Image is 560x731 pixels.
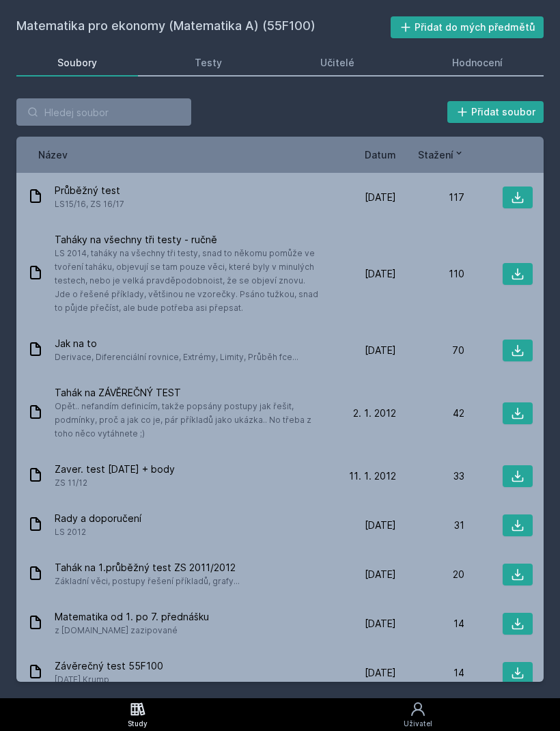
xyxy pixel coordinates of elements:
[396,406,464,420] div: 42
[365,568,396,581] span: [DATE]
[16,98,191,126] input: Hledej soubor
[412,49,544,77] a: Hodnocení
[320,56,354,70] div: Učitelé
[365,344,396,357] span: [DATE]
[16,49,138,77] a: Soubory
[365,191,396,204] span: [DATE]
[55,561,240,575] span: Tahák na 1.průběžný test ZS 2011/2012
[55,184,124,197] span: Průběžný test
[38,148,68,162] button: Název
[396,519,464,532] div: 31
[396,469,464,483] div: 33
[447,101,544,123] button: Přidat soubor
[396,267,464,281] div: 110
[55,476,175,490] span: ZS 11/12
[418,148,453,162] span: Stažení
[55,386,322,400] span: Tahák na ZÁVĚREČNÝ TEST
[418,148,464,162] button: Stažení
[279,49,395,77] a: Učitelé
[55,659,163,673] span: Závěrečný test 55F100
[55,247,322,315] span: LS 2014, taháky na všechny tři testy, snad to někomu pomůže ve tvoření taháku, objevují se tam po...
[55,525,141,539] span: LS 2012
[55,350,298,364] span: Derivace, Diferenciální rovnice, Extrémy, Limity, Průběh fce...
[396,568,464,581] div: 20
[55,512,141,525] span: Rady a doporučení
[396,191,464,204] div: 117
[365,519,396,532] span: [DATE]
[55,624,209,637] span: z [DOMAIN_NAME] zazipované
[195,56,222,70] div: Testy
[154,49,264,77] a: Testy
[16,16,391,38] h2: Matematika pro ekonomy (Matematika A) (55F100)
[55,233,322,247] span: Taháky na všechny tři testy - ručně
[452,56,503,70] div: Hodnocení
[396,666,464,680] div: 14
[396,344,464,357] div: 70
[128,719,148,729] div: Study
[365,666,396,680] span: [DATE]
[55,673,163,687] span: [DATE] Krump
[396,617,464,631] div: 14
[365,148,396,162] button: Datum
[365,617,396,631] span: [DATE]
[55,463,175,476] span: Zaver. test [DATE] + body
[55,575,240,588] span: Základní věci, postupy řešení příkladů, grafy...
[57,56,97,70] div: Soubory
[365,267,396,281] span: [DATE]
[55,400,322,441] span: Opět.. nefandím definicím, takže popsány postupy jak řešit, podmínky, proč a jak co je, pár příkl...
[55,197,124,211] span: LS15/16, ZS 16/17
[404,719,432,729] div: Uživatel
[55,337,298,350] span: Jak na to
[349,469,396,483] span: 11. 1. 2012
[391,16,544,38] button: Přidat do mých předmětů
[353,406,396,420] span: 2. 1. 2012
[55,610,209,624] span: Matematika od 1. po 7. přednášku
